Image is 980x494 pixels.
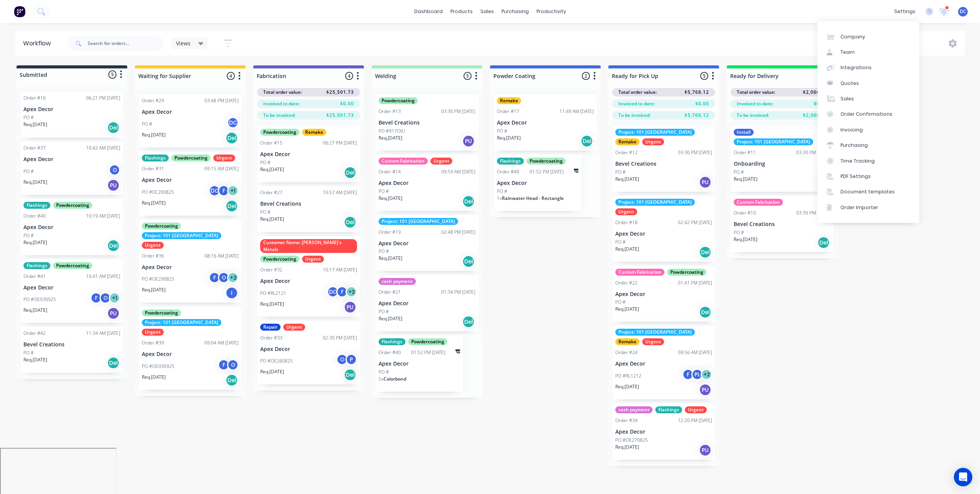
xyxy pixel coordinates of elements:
div: Urgent [430,158,452,165]
a: Team [817,45,919,60]
p: PO # [23,114,34,121]
p: Apex Decor [142,177,239,183]
p: Bevel Creations [379,120,475,126]
p: PO #RL1212 [615,373,641,379]
p: Bevel Creations [734,221,831,228]
span: $25,501.73 [326,89,354,96]
span: Total order value: [618,89,657,96]
div: 11:34 AM [DATE] [86,330,120,337]
div: Integrations [840,64,872,71]
p: PO # [379,369,389,376]
div: Order #3710:42 AM [DATE]Apex DecorPO #OReq.[DATE]PU [20,141,123,195]
div: Project: 101 [GEOGRAPHIC_DATA]UrgentOrder #1802:42 PM [DATE]Apex DecorPO #Req.[DATE]Del [612,196,715,262]
div: 01:34 PM [DATE] [441,289,475,296]
div: Order #17 [497,108,519,115]
div: O [336,354,348,365]
div: PowdercoatingProject: 101 [GEOGRAPHIC_DATA]UrgentOrder #3909:04 AM [DATE]Apex DecorPO #OE030925FO... [139,306,242,390]
p: Req. [DATE] [734,176,757,183]
span: 1 x [497,195,502,201]
p: PO # [379,188,389,195]
p: Apex Decor [615,291,712,298]
div: Order #41 [23,273,46,280]
div: Customer Name: [PERSON_NAME]'s MetalsPowdercoatingUrgentOrder #3210:17 AM [DATE]Apex DecorPO #RL2... [257,236,360,317]
div: Invoicing [840,126,863,133]
div: cash payment [379,278,416,285]
div: Sales [840,95,854,102]
div: Order #40 [379,349,401,356]
p: Req. [DATE] [379,195,402,202]
div: cash payment [615,406,653,413]
div: Order #40 [497,168,519,175]
div: Order Confirmations [840,111,892,118]
p: PO # [734,229,744,236]
div: O [218,272,229,283]
div: F [90,292,102,304]
div: RemakeOrder #1711:49 AM [DATE]Apex DecorPO #Req.[DATE]Del [494,94,597,151]
div: Urgent [142,329,164,336]
div: 10:42 AM [DATE] [86,145,120,151]
p: Req. [DATE] [497,135,521,141]
div: 03:30 PM [DATE] [678,149,712,156]
div: + 2 [345,286,357,298]
span: Invoiced to date: [618,100,655,107]
div: Order #18 [615,219,638,226]
div: Custom Fabrication [379,158,428,165]
div: Custom FabricationPowdercoatingOrder #2201:41 PM [DATE]Apex DecorPO #Req.[DATE]Del [612,266,715,322]
div: Powdercoating [53,202,92,209]
p: PO # [23,168,34,175]
div: PU [699,444,711,456]
p: PO # [142,121,152,128]
div: Order #31 [142,165,164,172]
p: Apex Decor [23,156,120,163]
div: Powdercoating [142,309,181,316]
div: Team [840,49,855,56]
p: Req. [DATE] [260,301,284,308]
div: PU [699,384,711,396]
p: PO #917OIU [379,128,405,135]
div: Del [462,255,475,268]
div: Del [344,166,356,179]
span: 5 x [379,376,384,382]
div: + 2 [227,272,239,283]
div: Del [226,374,238,386]
div: Remake [497,97,521,104]
div: 01:41 PM [DATE] [678,279,712,286]
div: settings [890,6,919,17]
span: $5,768.12 [684,89,709,96]
p: PO # [497,128,507,135]
p: Apex Decor [260,151,357,158]
div: InstallProject: 101 [GEOGRAPHIC_DATA]Order #1103:30 PM [DATE]OnboardingPO #Req.[DATE]Del [731,126,834,192]
div: Custom Fabrication [734,199,783,206]
p: Req. [DATE] [23,179,47,186]
a: Sales [817,91,919,106]
div: 09:56 AM [DATE] [678,349,712,356]
div: Order #40 [23,213,46,220]
div: Time Tracking [840,158,875,165]
div: Order #39 [142,339,164,346]
div: Powdercoating [408,338,447,345]
div: 12:20 PM [DATE] [678,417,712,424]
div: RepairUrgentOrder #3302:30 PM [DATE]Apex DecorPO #OE260825OPReq.[DATE]Del [257,321,360,385]
p: Apex Decor [497,180,578,186]
p: PO # [615,239,626,246]
p: Apex Decor [615,429,712,435]
div: Del [344,216,356,228]
a: dashboard [410,6,447,17]
span: $0.00 [340,100,354,107]
div: productivity [533,6,570,17]
div: Urgent [213,155,235,161]
div: F [218,185,229,196]
p: Apex Decor [615,361,712,367]
p: PO # [379,248,389,255]
div: Remake [302,129,326,136]
div: Flashings [379,338,405,345]
div: 01:52 PM [DATE] [530,168,564,175]
div: Custom FabricationUrgentOrder #1409:59 AM [DATE]Apex DecorPO #Req.[DATE]Del [375,155,478,211]
p: Req. [DATE] [615,383,639,390]
p: Apex Decor [142,351,239,358]
div: FlashingsPowdercoatingOrder #4001:52 PM [DATE]Apex DecorPO #5xColorbond [375,335,463,392]
div: Order #2903:48 PM [DATE]Apex DecorPO #DCReq.[DATE]Del [139,94,242,148]
span: Views [176,39,191,47]
div: Del [107,357,120,369]
div: Custom FabricationOrder #1003:30 PM [DATE]Bevel CreationsPO #Req.[DATE]Del [731,196,834,252]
